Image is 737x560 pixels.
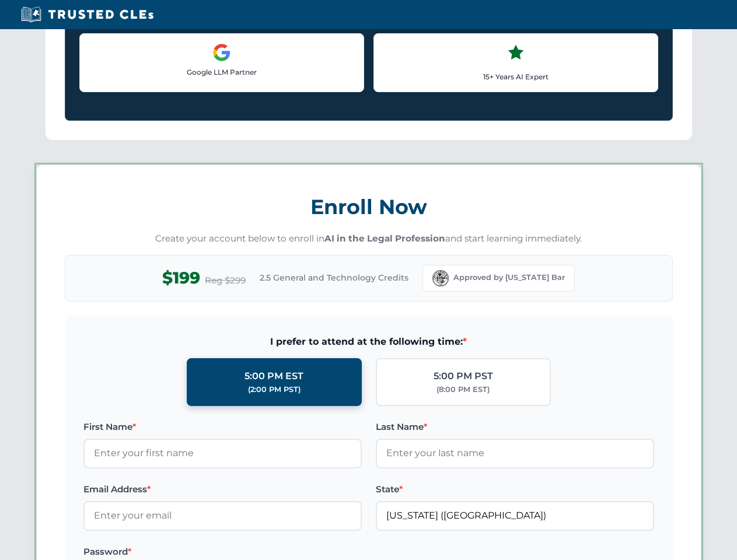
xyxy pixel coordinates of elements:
label: First Name [83,420,362,434]
div: 5:00 PM PST [434,369,493,384]
span: $199 [162,265,200,291]
input: Enter your last name [376,439,654,468]
img: Google [212,43,231,62]
p: Create your account below to enroll in and start learning immediately. [65,232,673,246]
span: I prefer to attend at the following time: [83,334,654,349]
span: Approved by [US_STATE] Bar [453,272,565,283]
span: 2.5 General and Technology Credits [260,271,408,284]
strong: AI in the Legal Profession [324,233,445,244]
p: 15+ Years AI Expert [383,71,648,82]
label: Last Name [376,420,654,434]
label: State [376,482,654,496]
div: 5:00 PM EST [244,369,303,384]
img: Florida Bar [432,270,449,286]
div: (8:00 PM EST) [436,384,490,395]
input: Florida (FL) [376,501,654,530]
span: Reg $299 [205,274,246,288]
label: Email Address [83,482,362,496]
label: Password [83,545,362,559]
p: Google LLM Partner [89,66,354,78]
input: Enter your first name [83,439,362,468]
div: (2:00 PM PST) [248,384,301,395]
input: Enter your email [83,501,362,530]
h3: Enroll Now [65,188,673,225]
img: Trusted CLEs [18,6,157,23]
